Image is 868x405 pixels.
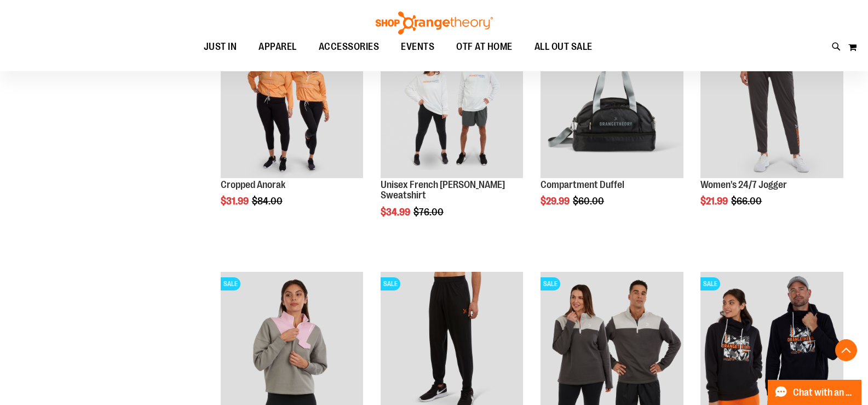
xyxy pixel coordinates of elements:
[456,35,513,59] span: OTF AT HOME
[573,196,606,207] span: $60.00
[221,179,285,190] a: Cropped Anorak
[381,207,412,218] span: $34.99
[215,30,369,235] div: product
[381,277,400,290] span: SALE
[793,387,855,398] span: Chat with an Expert
[700,35,843,180] a: Product image for 24/7 JoggerSALE
[700,179,787,190] a: Women's 24/7 Jogger
[731,196,763,207] span: $66.00
[700,277,720,290] span: SALE
[221,35,364,180] a: Cropped Anorak primary imageSALE
[700,35,843,178] img: Product image for 24/7 Jogger
[541,179,624,190] a: Compartment Duffel
[700,196,729,207] span: $21.99
[541,35,683,180] a: Compartment Duffel front SALE
[375,30,529,246] div: product
[835,339,857,361] button: Back To Top
[541,35,683,178] img: Compartment Duffel front
[534,35,593,59] span: ALL OUT SALE
[541,196,571,207] span: $29.99
[695,30,849,235] div: product
[768,380,862,405] button: Chat with an Expert
[381,35,524,180] a: Unisex French Terry Crewneck Sweatshirt primary imageSALE
[221,196,250,207] span: $31.99
[401,35,434,59] span: EVENTS
[258,35,297,59] span: APPAREL
[381,179,505,201] a: Unisex French [PERSON_NAME] Sweatshirt
[252,196,284,207] span: $84.00
[535,30,689,235] div: product
[319,35,380,59] span: ACCESSORIES
[204,35,237,59] span: JUST IN
[221,277,240,290] span: SALE
[221,35,364,178] img: Cropped Anorak primary image
[374,12,495,35] img: Shop Orangetheory
[381,35,524,178] img: Unisex French Terry Crewneck Sweatshirt primary image
[541,277,560,290] span: SALE
[413,207,445,218] span: $76.00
